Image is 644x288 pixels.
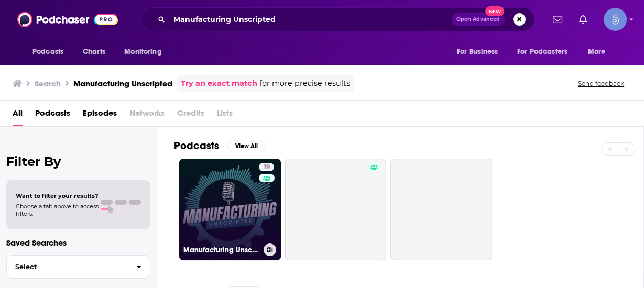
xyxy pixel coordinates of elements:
[259,163,274,171] a: 19
[35,79,61,88] h3: Search
[129,105,165,126] span: Networks
[588,45,606,59] span: More
[13,105,23,126] a: All
[259,77,350,90] span: for more precise results
[179,159,281,260] a: 19Manufacturing Unscripted
[7,263,128,270] span: Select
[169,11,452,28] input: Search podcasts, credits, & more...
[456,17,500,22] span: Open Advanced
[32,45,63,59] span: Podcasts
[35,105,70,126] a: Podcasts
[181,77,257,90] a: Try an exact match
[83,105,117,126] a: Episodes
[124,45,161,59] span: Monitoring
[6,154,150,169] h2: Filter By
[485,6,504,16] span: New
[183,246,259,254] h3: Manufacturing Unscripted
[217,105,233,126] span: Lists
[604,8,627,31] img: User Profile
[177,105,204,126] span: Credits
[174,139,219,152] h2: Podcasts
[604,8,627,31] span: Logged in as Spiral5-G1
[73,79,172,88] h3: Manufacturing Unscripted
[25,42,77,62] button: open menu
[140,7,534,31] div: Search podcasts, credits, & more...
[16,203,99,217] span: Choose a tab above to access filters.
[6,255,150,279] button: Select
[227,140,265,152] button: View All
[6,238,150,248] p: Saved Searches
[17,9,118,29] img: Podchaser - Follow, Share and Rate Podcasts
[76,42,112,62] a: Charts
[16,192,99,200] span: Want to filter your results?
[83,45,105,59] span: Charts
[510,42,583,62] button: open menu
[604,8,627,31] button: Show profile menu
[174,139,265,152] a: PodcastsView All
[456,45,498,59] span: For Business
[263,162,270,173] span: 19
[575,10,591,28] a: Show notifications dropdown
[117,42,175,62] button: open menu
[517,45,567,59] span: For Podcasters
[549,10,566,28] a: Show notifications dropdown
[449,42,511,62] button: open menu
[581,42,619,62] button: open menu
[575,79,627,88] button: Send feedback
[452,13,505,26] button: Open AdvancedNew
